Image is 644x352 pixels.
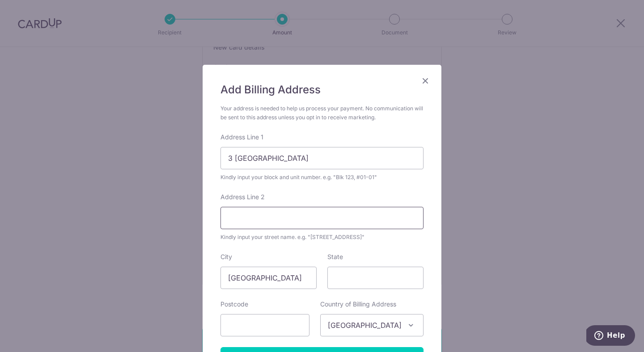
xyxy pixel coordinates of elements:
label: City [220,252,232,261]
div: Kindly input your street name. e.g. "[STREET_ADDRESS]" [220,233,424,242]
iframe: Opens a widget where you can find more information [586,325,635,348]
label: Postcode [220,300,248,309]
span: Singapore [320,314,424,336]
label: Address Line 1 [220,133,263,142]
button: Close [420,75,431,86]
label: State [327,252,343,261]
span: Singapore [321,314,423,336]
label: Address Line 2 [220,193,265,201]
div: Kindly input your block and unit number. e.g. "Blk 123, #01-01" [220,173,424,182]
label: Country of Billing Address [320,300,396,309]
h5: Add Billing Address [220,83,424,97]
div: Your address is needed to help us process your payment. No communication will be sent to this add... [220,104,424,122]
